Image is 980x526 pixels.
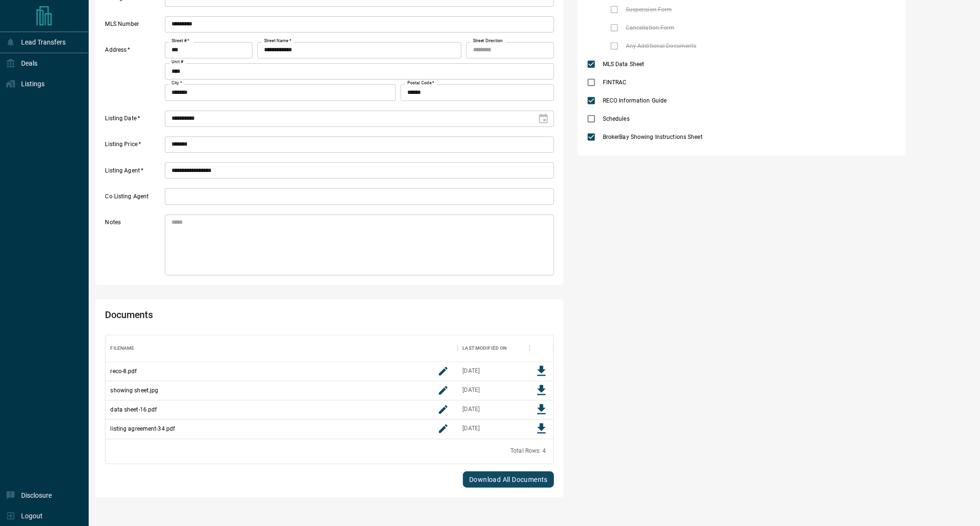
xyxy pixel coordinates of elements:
[473,38,503,44] label: Street Direction
[600,78,629,87] span: FINTRAC
[105,309,374,325] h2: Documents
[105,335,458,362] div: Filename
[172,80,182,86] label: City
[463,471,554,488] button: Download All Documents
[110,405,157,414] p: data sheet-16.pdf
[510,447,546,455] div: Total Rows: 4
[407,80,434,86] label: Postal Code
[462,424,480,433] div: Jul 28, 2025
[623,42,699,50] span: Any Additional Documents
[105,114,162,127] label: Listing Date
[105,218,162,275] label: Notes
[623,23,677,32] span: Cancellation Form
[105,193,162,205] label: Co Listing Agent
[110,386,158,395] p: showing sheet.jpg
[462,405,480,413] div: Jul 28, 2025
[462,367,480,375] div: Jul 27, 2025
[462,335,507,362] div: Last Modified On
[532,400,551,419] button: Download File
[105,46,162,101] label: Address
[264,38,291,44] label: Street Name
[532,381,551,400] button: Download File
[105,167,162,179] label: Listing Agent
[105,140,162,153] label: Listing Price
[600,133,705,141] span: BrokerBay Showing Instructions Sheet
[172,59,184,65] label: Unit #
[458,335,530,362] div: Last Modified On
[105,20,162,33] label: MLS Number
[532,419,551,438] button: Download File
[623,5,675,14] span: Suspension Form
[434,362,453,381] button: rename button
[434,381,453,400] button: rename button
[532,362,551,381] button: Download File
[600,96,669,105] span: RECO Information Guide
[600,60,647,69] span: MLS Data Sheet
[600,114,632,123] span: Schedules
[172,38,189,44] label: Street #
[110,335,134,362] div: Filename
[462,386,480,394] div: Jul 28, 2025
[434,419,453,438] button: rename button
[110,367,137,376] p: reco-8.pdf
[434,400,453,419] button: rename button
[110,424,175,433] p: listing agreement-34.pdf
